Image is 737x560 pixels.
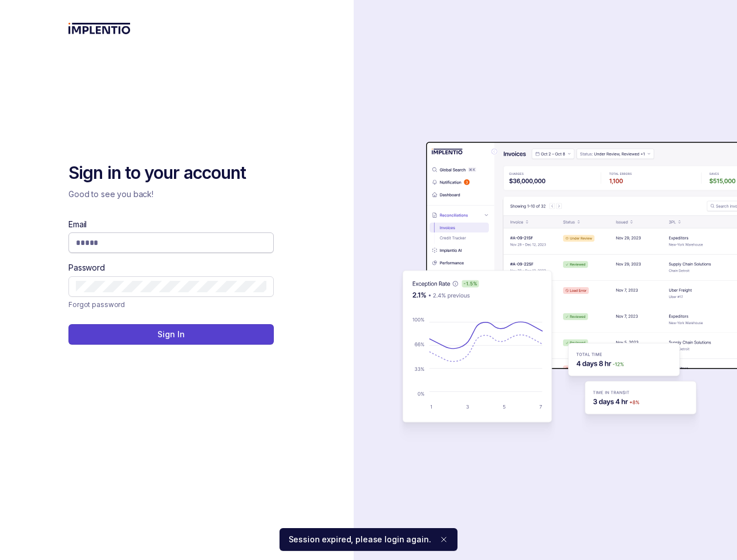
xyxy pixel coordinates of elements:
[68,23,131,34] img: logo
[68,299,125,310] p: Forgot password
[157,329,184,340] p: Sign In
[68,162,274,185] h2: Sign in to your account
[68,324,274,345] button: Sign In
[289,534,431,545] p: Session expired, please login again.
[68,262,105,273] label: Password
[68,189,274,200] p: Good to see you back!
[68,219,87,230] label: Email
[68,299,125,310] a: Link Forgot password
